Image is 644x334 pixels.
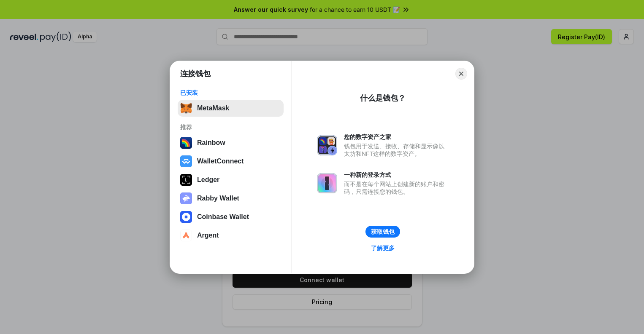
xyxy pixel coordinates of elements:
button: Close [455,68,467,80]
div: MetaMask [197,104,229,112]
img: svg+xml,%3Csvg%20width%3D%22120%22%20height%3D%22120%22%20viewBox%3D%220%200%20120%20120%22%20fil... [180,137,192,149]
img: svg+xml,%3Csvg%20xmlns%3D%22http%3A%2F%2Fwww.w3.org%2F2000%2Fsvg%22%20fill%3D%22none%22%20viewBox... [317,173,337,193]
img: svg+xml,%3Csvg%20xmlns%3D%22http%3A%2F%2Fwww.w3.org%2F2000%2Fsvg%22%20width%3D%2228%22%20height%3... [180,174,192,186]
button: Coinbase Wallet [178,208,284,225]
div: Rabby Wallet [197,195,239,202]
button: Ledger [178,171,284,188]
div: 推荐 [180,123,281,131]
img: svg+xml,%3Csvg%20width%3D%2228%22%20height%3D%2228%22%20viewBox%3D%220%200%2028%2028%22%20fill%3D... [180,230,192,241]
img: svg+xml,%3Csvg%20width%3D%2228%22%20height%3D%2228%22%20viewBox%3D%220%200%2028%2028%22%20fill%3D... [180,155,192,167]
button: Rabby Wallet [178,190,284,207]
div: 您的数字资产之家 [344,133,449,141]
img: svg+xml,%3Csvg%20xmlns%3D%22http%3A%2F%2Fwww.w3.org%2F2000%2Fsvg%22%20fill%3D%22none%22%20viewBox... [317,135,337,155]
div: 获取钱包 [371,228,395,235]
div: Argent [197,232,219,239]
img: svg+xml,%3Csvg%20width%3D%2228%22%20height%3D%2228%22%20viewBox%3D%220%200%2028%2028%22%20fill%3D... [180,211,192,223]
h1: 连接钱包 [180,69,211,79]
div: Ledger [197,176,219,184]
img: svg+xml,%3Csvg%20xmlns%3D%22http%3A%2F%2Fwww.w3.org%2F2000%2Fsvg%22%20fill%3D%22none%22%20viewBox... [180,192,192,204]
div: 钱包用于发送、接收、存储和显示像以太坊和NFT这样的数字资产。 [344,142,449,158]
div: WalletConnect [197,158,244,165]
button: WalletConnect [178,153,284,170]
div: Rainbow [197,139,225,147]
img: svg+xml,%3Csvg%20fill%3D%22none%22%20height%3D%2233%22%20viewBox%3D%220%200%2035%2033%22%20width%... [180,102,192,114]
button: MetaMask [178,100,284,117]
a: 了解更多 [366,243,400,254]
div: 已安装 [180,89,281,96]
div: 而不是在每个网站上创建新的账户和密码，只需连接您的钱包。 [344,180,449,195]
div: 什么是钱包？ [360,93,406,103]
button: Rainbow [178,134,284,151]
div: 一种新的登录方式 [344,171,449,179]
button: Argent [178,227,284,244]
div: Coinbase Wallet [197,213,249,221]
button: 获取钱包 [365,226,400,238]
div: 了解更多 [371,244,395,252]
